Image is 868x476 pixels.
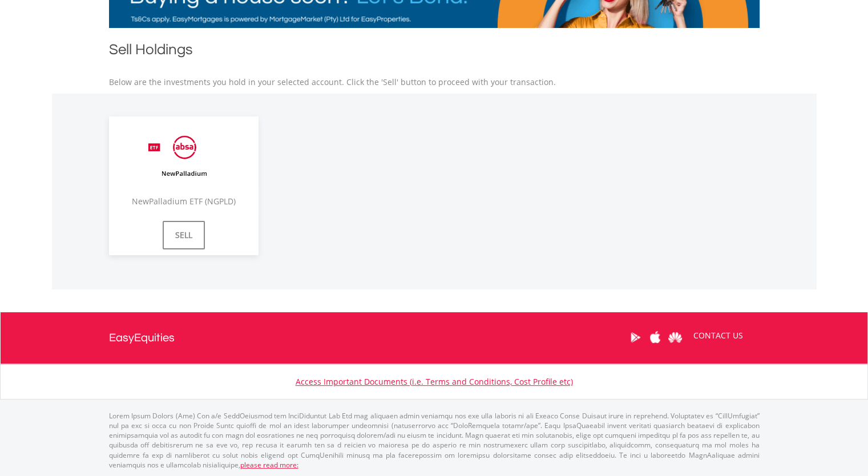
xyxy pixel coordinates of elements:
a: Access Important Documents (i.e. Terms and Conditions, Cost Profile etc) [296,376,573,387]
a: Google Play [625,320,645,355]
a: please read more: [240,460,298,470]
a: Apple [645,320,665,355]
img: EQU.ZA.NGPLD.png [141,128,227,188]
a: SELL [163,221,205,249]
span: NewPalladium ETF (NGPLD) [132,196,236,207]
p: Below are the investments you hold in your selected account. Click the 'Sell' button to proceed w... [109,76,760,88]
a: EasyEquities [109,312,175,364]
a: Huawei [665,320,685,355]
p: Lorem Ipsum Dolors (Ame) Con a/e SeddOeiusmod tem InciDiduntut Lab Etd mag aliquaen admin veniamq... [109,411,760,470]
h1: Sell Holdings [109,39,760,65]
a: CONTACT US [685,320,751,352]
